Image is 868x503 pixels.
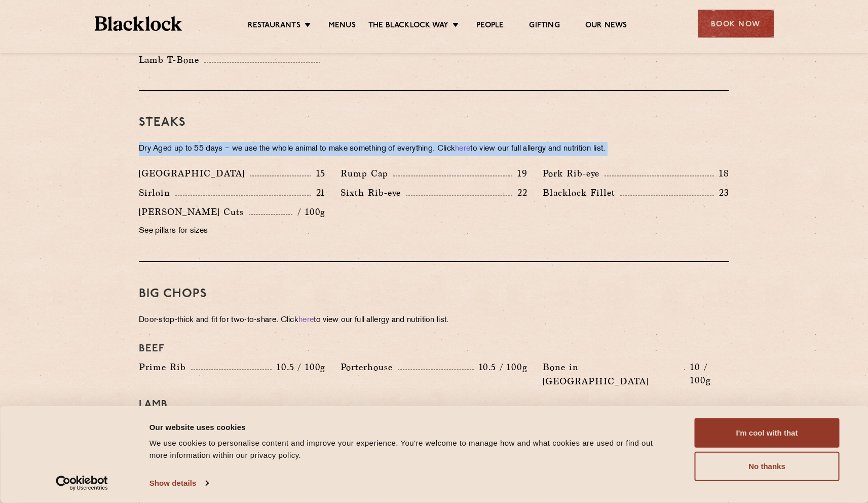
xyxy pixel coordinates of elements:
div: Book Now [698,10,774,38]
p: Blacklock Fillet [543,186,620,200]
p: 18 [714,167,729,180]
a: Gifting [529,21,559,32]
p: 10.5 / 100g [272,361,325,374]
p: Lamb T-Bone [139,53,204,67]
h3: Big Chops [139,288,729,301]
p: Bone in [GEOGRAPHIC_DATA] [543,360,685,388]
p: 23 [714,186,729,199]
p: Porterhouse [341,360,398,374]
p: 21 [311,186,326,199]
button: No thanks [695,452,840,481]
p: / 100g [292,205,325,219]
a: Restaurants [248,21,300,32]
a: here [298,316,314,324]
a: Usercentrics Cookiebot - opens in a new window [37,476,126,491]
p: 19 [512,167,527,180]
h3: Steaks [139,116,729,129]
a: Menus [328,21,356,32]
h4: Lamb [139,399,729,411]
p: [PERSON_NAME] Cuts [139,205,249,219]
p: 10.5 / 100g [474,361,527,374]
p: Sirloin [139,186,175,200]
a: The Blacklock Way [368,21,448,32]
p: 22 [512,186,527,199]
div: We use cookies to personalise content and improve your experience. You're welcome to manage how a... [149,437,672,461]
p: See pillars for sizes [139,224,325,238]
img: BL_Textured_Logo-footer-cropped.svg [95,16,182,31]
h4: Beef [139,343,729,355]
button: I'm cool with that [695,418,840,448]
p: Pork Rib-eye [543,166,605,181]
a: Show details [149,476,208,491]
a: People [476,21,504,32]
a: here [455,145,470,153]
p: [GEOGRAPHIC_DATA] [139,166,250,181]
p: 15 [311,167,326,180]
p: Prime Rib [139,360,191,374]
p: 10 / 100g [685,361,729,387]
p: Sixth Rib-eye [341,186,406,200]
a: Our News [585,21,627,32]
p: Dry Aged up to 55 days − we use the whole animal to make something of everything. Click to view o... [139,142,729,156]
p: Rump Cap [341,166,393,181]
div: Our website uses cookies [149,421,672,433]
p: Door-stop-thick and fit for two-to-share. Click to view our full allergy and nutrition list. [139,313,729,328]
